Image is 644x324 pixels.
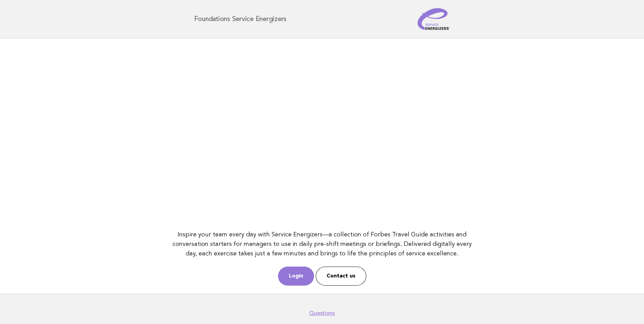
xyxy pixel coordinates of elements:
img: Service Energizers [418,8,450,30]
a: Questions [309,310,335,317]
p: Inspire your team every day with Service Energizers—a collection of Forbes Travel Guide activitie... [169,230,475,258]
a: Login [278,267,314,286]
a: Contact us [316,267,366,286]
iframe: YouTube video player [169,47,475,219]
h1: Foundations Service Energizers [194,16,287,22]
